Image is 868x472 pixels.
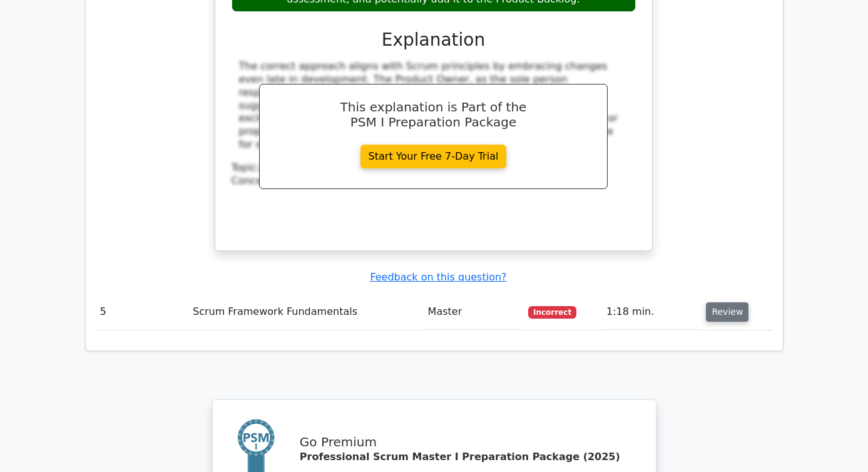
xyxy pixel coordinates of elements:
[239,60,628,151] div: The correct approach aligns with Scrum principles by embracing changes even late in development. ...
[706,302,748,322] button: Review
[370,271,506,283] a: Feedback on this question?
[232,175,636,188] div: Concept:
[188,294,423,330] td: Scrum Framework Fundamentals
[232,162,636,175] div: Topic:
[95,294,188,330] td: 5
[239,29,628,51] h3: Explanation
[528,306,576,319] span: Incorrect
[360,145,507,168] a: Start Your Free 7-Day Trial
[423,294,524,330] td: Master
[601,294,701,330] td: 1:18 min.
